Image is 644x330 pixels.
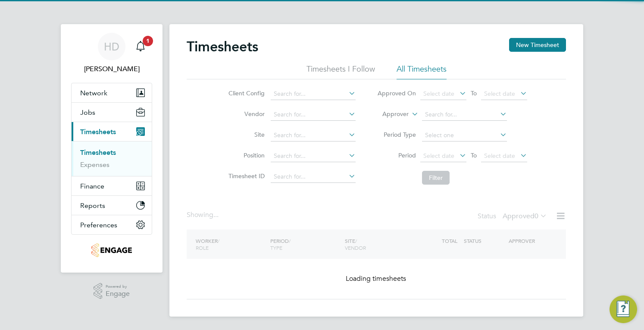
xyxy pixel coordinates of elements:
[72,141,152,176] div: Timesheets
[80,128,116,136] span: Timesheets
[271,171,356,183] input: Search for...
[306,64,375,79] li: Timesheets I Follow
[377,89,416,97] label: Approved On
[213,211,219,219] span: ...
[610,295,637,323] button: Engage Resource Center
[143,36,153,46] span: 1
[72,215,152,234] button: Preferences
[423,152,454,160] span: Select date
[422,109,507,121] input: Search for...
[226,151,265,159] label: Position
[397,64,447,79] li: All Timesheets
[106,283,130,290] span: Powered by
[271,129,356,141] input: Search for...
[226,131,265,138] label: Site
[187,38,258,55] h2: Timesheets
[370,110,409,119] label: Approver
[271,150,356,162] input: Search for...
[80,221,117,229] span: Preferences
[132,33,149,60] a: 1
[484,90,515,97] span: Select date
[271,109,356,121] input: Search for...
[535,212,538,220] span: 0
[468,88,479,99] span: To
[80,182,104,190] span: Finance
[71,243,152,257] a: Go to home page
[509,38,566,52] button: New Timesheet
[422,171,450,185] button: Filter
[187,211,220,220] div: Showing
[104,41,119,52] span: HD
[271,88,356,100] input: Search for...
[423,90,454,97] span: Select date
[71,33,152,74] a: HD[PERSON_NAME]
[72,176,152,195] button: Finance
[484,152,515,160] span: Select date
[226,172,265,180] label: Timesheet ID
[226,89,265,97] label: Client Config
[468,150,479,161] span: To
[226,110,265,118] label: Vendor
[422,129,507,141] input: Select one
[80,89,107,97] span: Network
[72,196,152,215] button: Reports
[91,243,131,257] img: tribuildsolutions-logo-retina.png
[106,290,130,298] span: Engage
[80,201,105,210] span: Reports
[80,108,95,116] span: Jobs
[377,151,416,159] label: Period
[478,211,549,223] div: Status
[80,148,116,157] a: Timesheets
[503,212,547,220] label: Approved
[72,103,152,122] button: Jobs
[377,131,416,138] label: Period Type
[72,83,152,102] button: Network
[72,122,152,141] button: Timesheets
[71,64,152,74] span: Holly Dunnage
[80,160,109,169] a: Expenses
[94,283,130,299] a: Powered byEngage
[61,24,163,273] nav: Main navigation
